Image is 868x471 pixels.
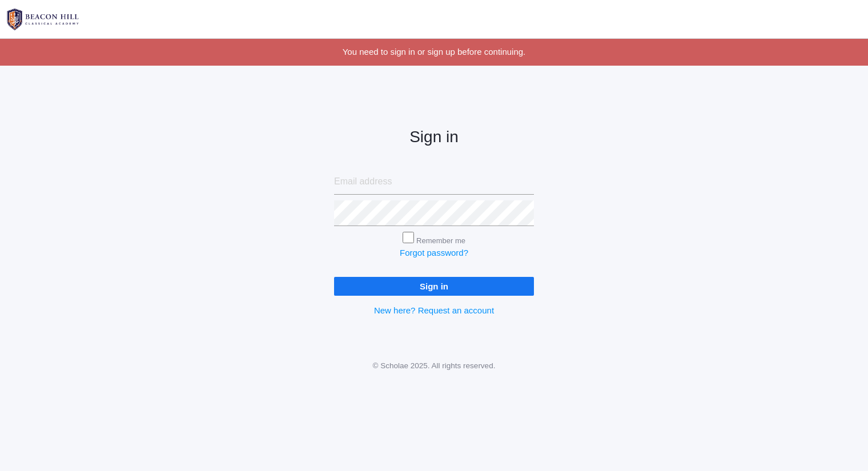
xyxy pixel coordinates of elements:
label: Remember me [416,236,465,245]
a: New here? Request an account [374,305,494,315]
input: Sign in [334,277,534,296]
input: Email address [334,169,534,195]
h2: Sign in [334,128,534,146]
a: Forgot password? [400,248,468,257]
